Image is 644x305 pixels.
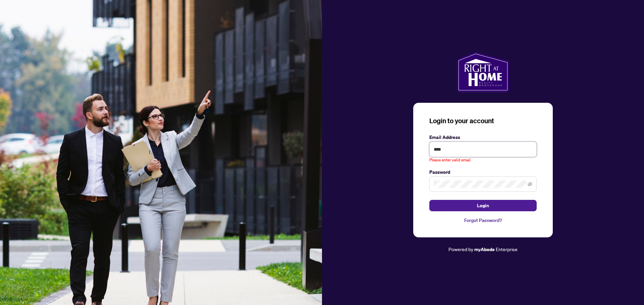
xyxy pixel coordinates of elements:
label: Email Address [429,134,537,141]
a: myAbode [474,246,495,253]
a: Forgot Password? [429,217,537,224]
button: Login [429,200,537,211]
label: Password [429,168,537,176]
img: ma-logo [457,52,509,92]
span: Powered by [448,246,473,252]
span: Please enter valid email [429,157,471,163]
span: Enterprise [496,246,518,252]
h3: Login to your account [429,116,537,126]
span: eye-invisible [528,182,532,186]
keeper-lock: Open Keeper Popup [525,145,533,153]
span: Login [477,200,489,211]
